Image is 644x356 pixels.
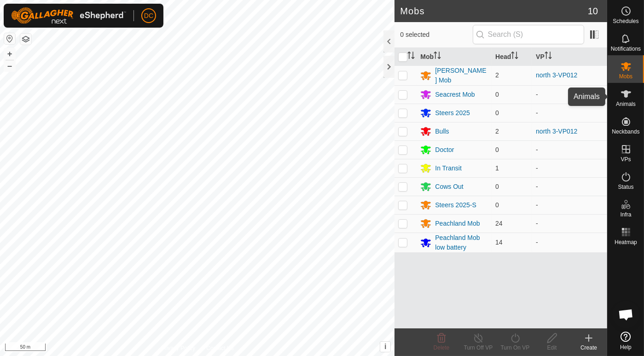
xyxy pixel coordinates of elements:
[435,90,475,99] div: Seacrest Mob
[620,212,631,217] span: Infra
[435,66,488,85] div: [PERSON_NAME] Mob
[434,344,450,351] span: Delete
[495,146,499,153] span: 0
[473,25,584,44] input: Search (S)
[588,4,598,18] span: 10
[532,233,607,252] td: -
[495,201,499,209] span: 0
[612,129,639,134] span: Neckbands
[620,344,632,350] span: Help
[400,30,472,40] span: 0 selected
[4,48,15,59] button: +
[435,145,454,155] div: Doctor
[434,53,441,60] p-sorticon: Activate to sort
[495,220,503,227] span: 24
[435,108,470,118] div: Steers 2025
[435,163,462,173] div: In Transit
[619,74,632,79] span: Mobs
[532,48,607,66] th: VP
[4,33,15,44] button: Reset Map
[618,184,633,190] span: Status
[161,344,196,352] a: Privacy Policy
[460,344,497,352] div: Turn Off VP
[608,328,644,354] a: Help
[492,48,532,66] th: Head
[532,140,607,159] td: -
[495,91,499,98] span: 0
[435,200,476,210] div: Steers 2025-S
[536,71,577,79] a: north 3-VP012
[4,60,15,71] button: –
[400,6,587,17] h2: Mobs
[497,344,534,352] div: Turn On VP
[532,159,607,177] td: -
[613,18,638,24] span: Schedules
[407,53,415,60] p-sorticon: Activate to sort
[495,239,503,246] span: 14
[495,109,499,117] span: 0
[380,342,390,352] button: i
[536,128,577,135] a: north 3-VP012
[435,127,449,136] div: Bulls
[534,344,570,352] div: Edit
[532,196,607,214] td: -
[545,53,552,60] p-sorticon: Activate to sort
[532,214,607,233] td: -
[495,164,499,172] span: 1
[615,239,637,245] span: Heatmap
[495,128,499,135] span: 2
[570,344,607,352] div: Create
[435,219,480,228] div: Peachland Mob
[532,177,607,196] td: -
[435,233,488,252] div: Peachland Mob low battery
[621,157,631,162] span: VPs
[532,104,607,122] td: -
[616,101,636,107] span: Animals
[495,183,499,190] span: 0
[417,48,492,66] th: Mob
[20,34,31,45] button: Map Layers
[11,7,126,24] img: Gallagher Logo
[532,85,607,104] td: -
[206,344,233,352] a: Contact Us
[435,182,463,192] div: Cows Out
[611,46,641,52] span: Notifications
[612,301,640,328] div: Open chat
[511,53,518,60] p-sorticon: Activate to sort
[384,343,386,350] span: i
[144,11,153,21] span: DC
[495,71,499,79] span: 2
